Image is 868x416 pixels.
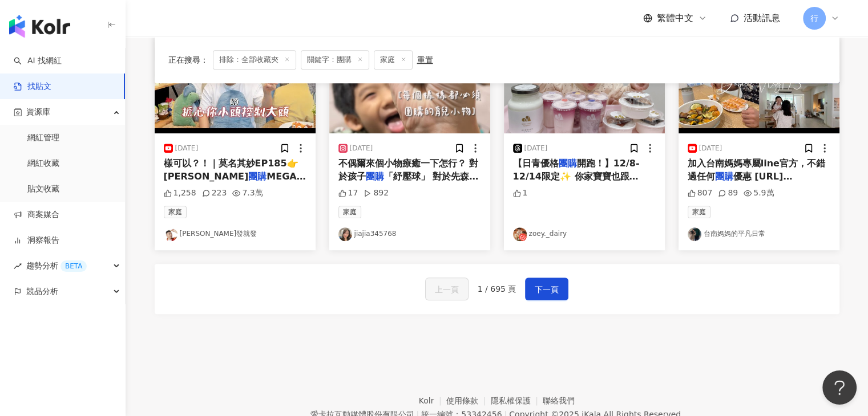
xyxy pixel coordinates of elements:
div: [DATE] [699,144,722,153]
a: KOL Avatarzoey._dairy [513,227,656,241]
mark: 團購 [715,171,733,182]
span: 家庭 [688,206,710,218]
div: 5.9萬 [744,187,774,199]
img: logo [9,15,70,38]
a: 貼文收藏 [27,183,59,195]
span: 下一頁 [535,283,559,296]
div: 892 [364,187,389,199]
div: 1 [513,187,528,199]
span: 家庭 [338,206,361,218]
div: [DATE] [350,144,373,153]
mark: 團購 [559,158,577,169]
div: 807 [688,187,713,199]
div: 17 [338,187,358,199]
div: 223 [202,187,227,199]
span: 繁體中文 [657,12,693,25]
button: 下一頁 [525,278,568,300]
span: 競品分析 [26,279,58,304]
span: 加入台南媽媽專屬line官方，不錯過任何 [688,158,825,181]
a: 洞察報告 [14,235,59,246]
span: 資源庫 [26,99,50,125]
iframe: Help Scout Beacon - Open [822,370,857,405]
div: 7.3萬 [232,187,263,199]
span: 活動訊息 [744,13,780,23]
span: 排除：全部收藏夾 [213,50,296,70]
span: 優惠 [URL][DOMAIN_NAME] [688,171,793,194]
mark: 團購 [366,171,384,182]
a: Kolr [419,396,446,405]
div: 重置 [417,55,433,64]
div: 89 [718,187,738,199]
div: [DATE] [175,144,199,153]
span: 家庭 [164,206,187,218]
span: 趨勢分析 [26,253,87,279]
a: 網紅管理 [27,132,59,144]
a: 商案媒合 [14,209,59,221]
mark: 團購 [248,171,267,182]
a: 使用條款 [446,396,491,405]
img: KOL Avatar [513,227,527,241]
span: 開跑！】12/8-12/14限定✨ 你家寶寶也跟[PERSON_NAME]一樣愛吃優格嗎😍 從森林還是小寶寶開始 我們家就離不開日青優格 可以說是他從小吃到大的愛牌！ 之前做鯛魚燒的時候 也有用... [513,158,653,258]
span: 正在搜尋 ： [168,55,208,64]
a: KOL Avatar[PERSON_NAME]發就發 [164,227,306,241]
img: KOL Avatar [338,227,352,241]
span: rise [14,262,22,270]
span: 不偶爾來個小物療癒一下怎行？ 對於孩子 [338,158,479,181]
span: 關鍵字：團購 [301,50,369,70]
div: 1,258 [164,187,196,199]
span: 樣可以？！｜莫名其妙EP185👉[PERSON_NAME] [164,158,298,181]
div: BETA [60,260,87,272]
img: post-image [155,32,316,133]
img: KOL Avatar [164,227,177,241]
a: searchAI 找網紅 [14,55,62,67]
a: 網紅收藏 [27,158,59,169]
span: 家庭 [374,50,413,70]
span: 【日青優格 [513,158,559,169]
img: KOL Avatar [688,227,701,241]
a: 聯絡我們 [543,396,575,405]
a: 找貼文 [14,81,51,92]
span: 1 / 695 頁 [478,284,516,293]
button: 上一頁 [425,278,469,300]
span: 行 [810,12,818,25]
a: KOL Avatar台南媽媽的平凡日常 [688,227,830,241]
span: 「紓壓球」 對於先森 [384,171,479,182]
a: KOL Avatarjiajia345768 [338,227,481,241]
div: [DATE] [524,144,548,153]
a: 隱私權保護 [491,396,543,405]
